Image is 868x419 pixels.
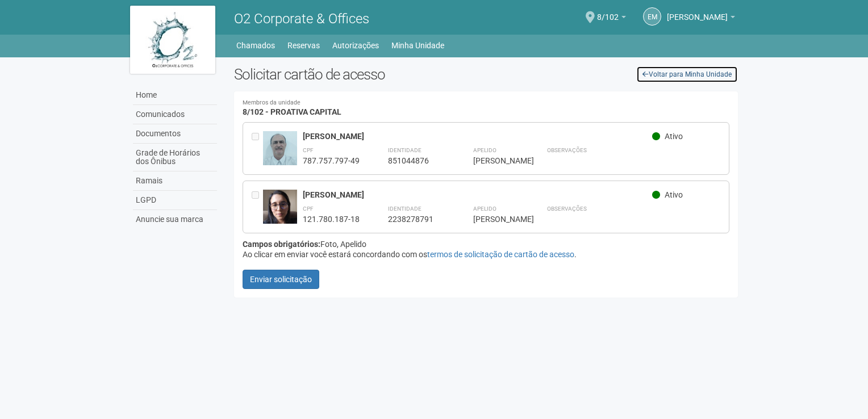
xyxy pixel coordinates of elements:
[391,37,444,53] a: Minha Unidade
[263,190,297,236] img: user.jpg
[473,214,519,224] div: [PERSON_NAME]
[303,190,652,200] div: [PERSON_NAME]
[303,131,652,141] div: [PERSON_NAME]
[427,250,574,259] a: termos de solicitação de cartão de acesso
[547,147,587,153] strong: Observações
[243,100,729,116] h4: 8/102 - PROATIVA CAPITAL
[263,131,297,167] img: user.jpg
[133,124,217,144] a: Documentos
[130,6,215,74] img: logo.jpg
[473,156,519,166] div: [PERSON_NAME]
[133,105,217,124] a: Comunicados
[236,37,275,53] a: Chamados
[388,147,422,153] strong: Identidade
[388,214,445,224] div: 2238278791
[234,66,738,83] h2: Solicitar cartão de acesso
[133,86,217,105] a: Home
[252,190,263,224] div: Entre em contato com a Aministração para solicitar o cancelamento ou 2a via
[243,240,320,249] strong: Campos obrigatórios:
[473,147,496,153] strong: Apelido
[133,171,217,191] a: Ramais
[332,37,379,53] a: Autorizações
[665,132,683,141] span: Ativo
[665,190,683,199] span: Ativo
[597,2,619,22] span: 8/102
[388,156,445,166] div: 851044876
[643,7,661,26] a: EM
[234,11,369,27] span: O2 Corporate & Offices
[303,156,360,166] div: 787.757.797-49
[636,66,738,83] a: Voltar para Minha Unidade
[243,270,319,289] button: Enviar solicitação
[303,214,360,224] div: 121.780.187-18
[133,210,217,229] a: Anuncie sua marca
[303,206,314,212] strong: CPF
[547,206,587,212] strong: Observações
[473,206,496,212] strong: Apelido
[243,239,729,249] div: Foto, Apelido
[303,147,314,153] strong: CPF
[287,37,320,53] a: Reservas
[667,2,728,22] span: Ellen Medeiros
[667,14,735,23] a: [PERSON_NAME]
[388,206,422,212] strong: Identidade
[133,144,217,171] a: Grade de Horários dos Ônibus
[243,249,729,259] div: Ao clicar em enviar você estará concordando com os .
[243,100,729,106] small: Membros da unidade
[597,14,626,23] a: 8/102
[133,191,217,210] a: LGPD
[252,131,263,166] div: Entre em contato com a Aministração para solicitar o cancelamento ou 2a via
